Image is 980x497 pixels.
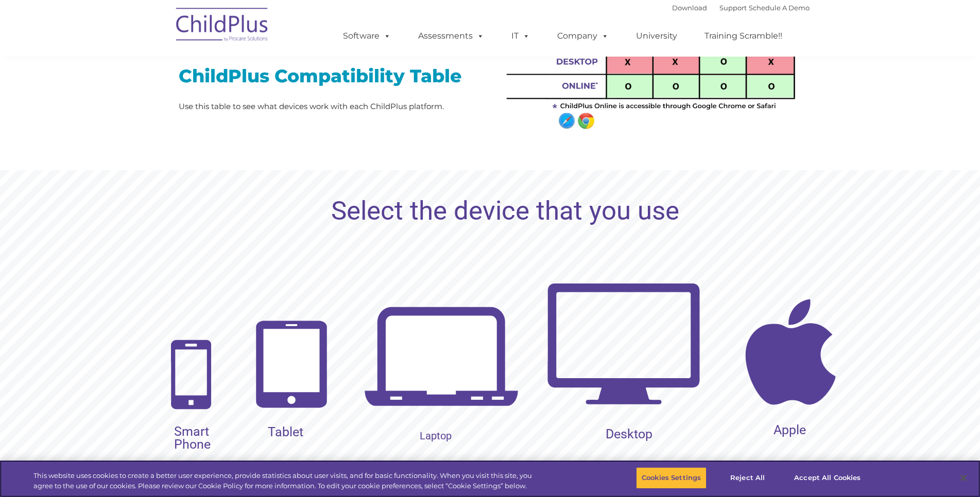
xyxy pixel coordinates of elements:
a: University [626,26,687,46]
a: Company [547,26,619,46]
a: IT [501,26,540,46]
rs-layer: Apple [773,422,806,438]
button: Cookies Settings [636,467,707,489]
font: | [672,4,810,12]
button: Reject All [715,467,780,489]
a: Software [333,26,401,46]
div: This website uses cookies to create a better user experience, provide statistics about user visit... [33,471,539,491]
a: Support [719,4,747,12]
h2: ChildPlus Compatibility Table [179,64,483,87]
a: Schedule A Demo [749,4,810,12]
rs-layer: Smart Phone [174,425,211,451]
rs-layer: Tablet [268,425,303,438]
button: Close [952,467,975,489]
p: Use this table to see what devices work with each ChildPlus platform. [179,100,483,113]
a: Download [672,4,707,12]
rs-layer: Desktop [606,428,652,440]
rs-layer: Select the device that you use [331,194,679,227]
a: Training Scramble!! [694,26,793,46]
a: Assessments [408,26,494,46]
img: ChildPlus by Procare Solutions [171,1,274,52]
rs-layer: Laptop [420,430,452,442]
button: Accept All Cookies [788,467,866,489]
